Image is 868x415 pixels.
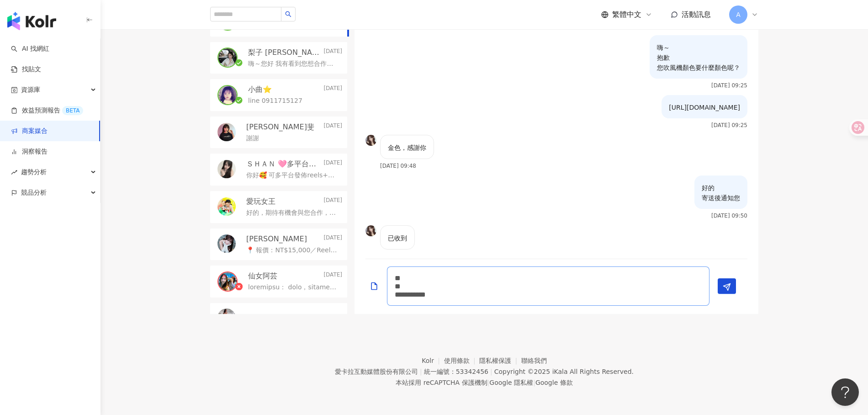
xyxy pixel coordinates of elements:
[420,368,422,375] span: |
[370,275,379,297] button: Add a file
[248,59,339,69] p: 嗨～您好 我有看到您想合作旅行吹風機的商案
[388,143,426,153] p: 金色，感謝你
[248,96,302,106] p: line 0911715127
[657,43,740,73] p: 嗨～ 抱歉 您吹風機顏色要什麼顏色呢？
[246,122,314,132] p: [PERSON_NAME]斐
[323,48,342,58] p: [DATE]
[490,368,492,375] span: |
[11,106,83,115] a: 效益預測報告BETA
[21,162,47,182] span: 趨勢分析
[217,234,236,253] img: KOL Avatar
[669,102,740,112] p: [URL][DOMAIN_NAME]
[217,123,236,141] img: KOL Avatar
[11,147,48,156] a: 洞察報告
[365,225,376,236] img: KOL Avatar
[246,246,339,255] p: 📍 報價：NT$15,000／Reels影片乙支 已包含拍攝＋剪輯＋廣告授權＋影片原檔授權＋2–3次審文修改，影片將以實際使用體驗為主，配合品牌指定文字與Hashtag露出。 📍 平台數據參考：...
[21,80,40,100] span: 資源庫
[380,163,416,169] p: [DATE] 09:48
[285,11,291,17] span: search
[323,197,342,207] p: [DATE]
[365,135,376,146] img: KOL Avatar
[248,283,339,292] p: loremipsu： dolo，sitametc，adipis、elitseddoeius。 tempor IN：utlab://etd.magnaaliq.eni/admi.3457/ VE：...
[552,368,568,375] a: iKala
[711,122,747,128] p: [DATE] 09:25
[444,357,480,364] a: 使用條款
[323,234,342,244] p: [DATE]
[479,357,521,364] a: 隱私權保護
[388,233,407,243] p: 已收到
[217,197,236,216] img: KOL Avatar
[831,378,859,406] iframe: Help Scout Beacon - Open
[718,278,736,294] button: Send
[246,171,339,180] p: 你好🥰 可多平台發佈reels+於dcard、部落格簡單導入影片 Youtube /tiktok/小紅書/IG/FB/痞客邦/Dcard 並會分享至各大多個相關社團 - FB🩷商業模式 [URL...
[422,357,444,364] a: Kolr
[246,234,307,244] p: [PERSON_NAME]
[323,159,342,169] p: [DATE]
[489,379,533,386] a: Google 隱私權
[323,271,342,281] p: [DATE]
[246,197,275,207] p: 愛玩女王
[248,48,322,58] p: 梨子 [PERSON_NAME]
[494,368,634,375] div: Copyright © 2025 All Rights Reserved.
[11,169,17,176] span: rise
[424,368,488,375] div: 統一編號：53342456
[246,134,259,143] p: 謝謝
[246,313,307,323] p: [PERSON_NAME]
[533,379,535,386] span: |
[682,10,711,19] span: 活動訊息
[217,160,236,178] img: KOL Avatar
[248,271,277,281] p: 仙女阿芸
[246,208,339,218] p: 好的，期待有機會與您合作，謝謝！😊
[11,127,48,136] a: 商案媒合
[612,10,641,20] span: 繁體中文
[323,85,342,95] p: [DATE]
[711,213,747,219] p: [DATE] 09:50
[335,368,418,375] div: 愛卡拉互動媒體股份有限公司
[11,44,49,53] a: searchAI 找網紅
[218,48,237,67] img: KOL Avatar
[535,379,573,386] a: Google 條款
[217,309,236,327] img: KOL Avatar
[218,272,237,291] img: KOL Avatar
[396,377,572,388] span: 本站採用 reCAPTCHA 保護機制
[218,86,237,104] img: KOL Avatar
[7,12,56,30] img: logo
[736,10,741,20] span: A
[21,182,47,203] span: 競品分析
[487,379,490,386] span: |
[248,85,272,95] p: 小曲⭐️
[521,357,547,364] a: 聯絡我們
[323,122,342,132] p: [DATE]
[246,159,322,169] p: ＳＨＡＮ 🩷多平台發佈🩷Youtube /tiktok/小紅書/IG/FB/痞客邦/Dcard
[711,82,747,89] p: [DATE] 09:25
[11,65,41,74] a: 找貼文
[702,183,740,203] p: 好的 寄送後通知您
